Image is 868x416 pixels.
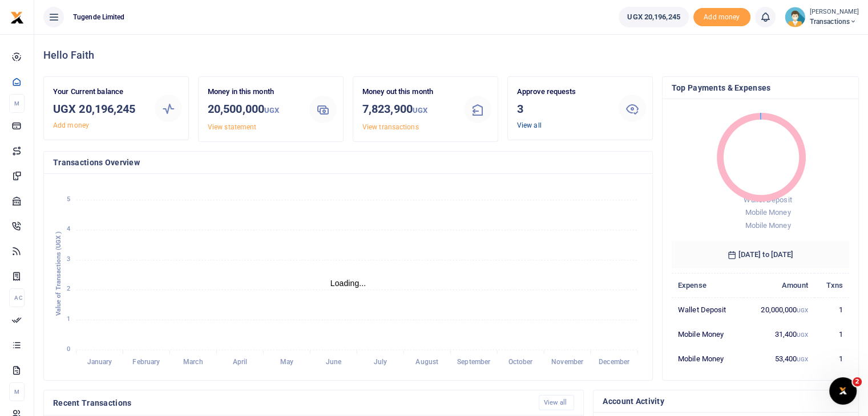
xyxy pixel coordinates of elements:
h4: Account Activity [603,395,849,407]
a: Add money [693,12,750,21]
span: 2 [853,377,862,386]
a: View transactions [362,123,419,131]
li: Ac [9,288,25,307]
h3: UGX 20,196,245 [53,100,146,117]
span: Add money [693,8,750,27]
tspan: April [233,358,248,366]
td: Mobile Money [672,322,744,346]
li: M [9,382,25,401]
li: Toup your wallet [693,8,750,27]
small: UGX [264,106,279,115]
span: Transactions [810,17,859,27]
img: profile-user [785,7,805,27]
text: Loading... [330,279,366,288]
td: Mobile Money [672,346,744,370]
a: View statement [208,123,256,131]
span: Wallet Deposit [744,195,792,204]
tspan: October [508,358,534,366]
p: Approve requests [517,86,609,98]
h3: 7,823,900 [362,100,455,119]
tspan: June [326,358,342,366]
text: Value of Transactions (UGX ) [55,231,62,316]
h6: [DATE] to [DATE] [672,241,849,268]
h4: Transactions Overview [53,156,643,169]
th: Txns [814,274,849,298]
span: Mobile Money [745,208,790,217]
tspan: November [551,358,584,366]
tspan: 2 [67,286,70,293]
th: Amount [744,274,814,298]
td: 1 [814,322,849,346]
h4: Hello Faith [43,49,859,62]
a: View all [539,395,575,410]
h3: 3 [517,100,609,117]
small: UGX [797,307,808,313]
a: UGX 20,196,245 [619,7,688,27]
tspan: December [599,358,630,366]
tspan: 5 [67,195,70,203]
a: Add money [53,121,89,129]
h4: Recent Transactions [53,397,530,409]
small: UGX [797,332,808,338]
td: 53,400 [744,346,814,370]
p: Money out this month [362,86,455,98]
iframe: Intercom live chat [829,377,857,405]
tspan: August [415,358,438,366]
h4: Top Payments & Expenses [672,81,849,94]
tspan: 3 [67,255,70,263]
p: Your Current balance [53,86,146,98]
tspan: September [457,358,491,366]
td: 20,000,000 [744,298,814,323]
tspan: July [373,358,386,366]
th: Expense [672,274,744,298]
span: Tugende Limited [68,12,130,22]
td: 1 [814,346,849,370]
td: Wallet Deposit [672,298,744,323]
a: View all [517,121,542,129]
tspan: February [132,358,160,366]
span: UGX 20,196,245 [627,11,680,23]
tspan: 0 [67,345,70,353]
td: 1 [814,298,849,323]
p: Money in this month [208,86,300,98]
small: [PERSON_NAME] [810,7,859,17]
small: UGX [413,106,427,115]
tspan: 4 [67,225,70,233]
td: 31,400 [744,322,814,346]
tspan: May [280,358,293,366]
li: M [9,94,25,113]
small: UGX [797,356,808,362]
a: profile-user [PERSON_NAME] Transactions [785,7,859,27]
tspan: 1 [67,315,70,323]
tspan: January [87,358,112,366]
li: Wallet ballance [614,7,693,27]
a: logo-small logo-large logo-large [10,13,24,21]
h3: 20,500,000 [208,100,300,119]
tspan: March [183,358,203,366]
span: Mobile Money [745,221,790,230]
img: logo-small [10,11,24,25]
